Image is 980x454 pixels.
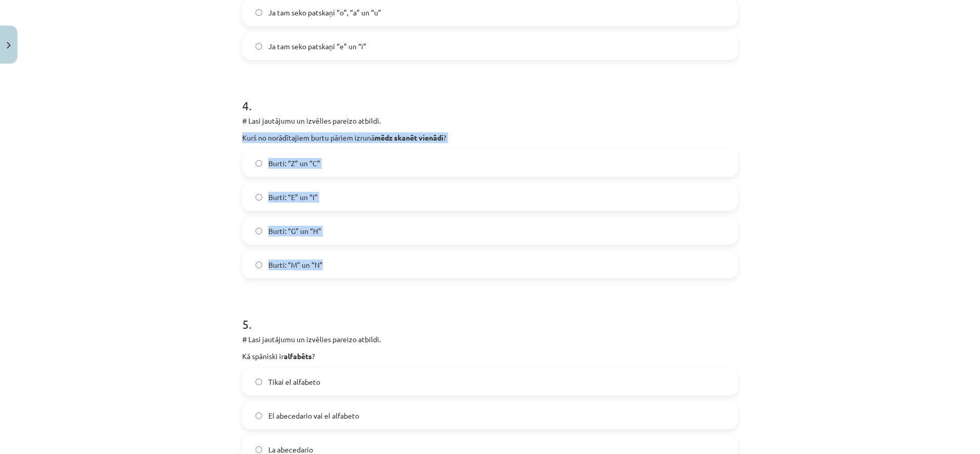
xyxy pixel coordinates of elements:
[242,351,738,362] p: Kā spāniski ir ?
[256,9,262,16] input: Ja tam seko patskaņi “o”, “a” un “u”
[256,160,262,167] input: Burti: “Z” un “C”
[242,81,738,112] h1: 4 .
[256,43,262,50] input: Ja tam seko patskaņi “e” un “i”
[375,133,443,142] strong: mēdz skanēt vienādi
[256,262,262,268] input: Burti: “M” un “N”
[268,260,323,270] span: Burti: “M” un “N”
[268,192,318,203] span: Burti: “E” un “I”
[268,377,320,387] span: Tikai el alfabeto
[256,412,262,419] input: El abecedario vai el alfabeto
[284,351,312,361] strong: alfabēts
[256,446,262,453] input: La abecedario
[242,334,738,345] p: # Lasi jautājumu un izvēlies pareizo atbildi.
[7,42,11,49] img: icon-close-lesson-0947bae3869378f0d4975bcd49f059093ad1ed9edebbc8119c70593378902aed.svg
[268,410,359,421] span: El abecedario vai el alfabeto
[256,379,262,385] input: Tikai el alfabeto
[242,115,738,126] p: # Lasi jautājumu un izvēlies pareizo atbildi.
[242,132,738,143] p: Kurš no norādītajiem burtu pāriem izrunā ?
[256,228,262,234] input: Burti: “G” un “H”
[268,7,381,18] span: Ja tam seko patskaņi “o”, “a” un “u”
[256,194,262,201] input: Burti: “E” un “I”
[268,158,320,169] span: Burti: “Z” un “C”
[242,299,738,331] h1: 5 .
[268,226,321,236] span: Burti: “G” un “H”
[268,41,366,52] span: Ja tam seko patskaņi “e” un “i”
